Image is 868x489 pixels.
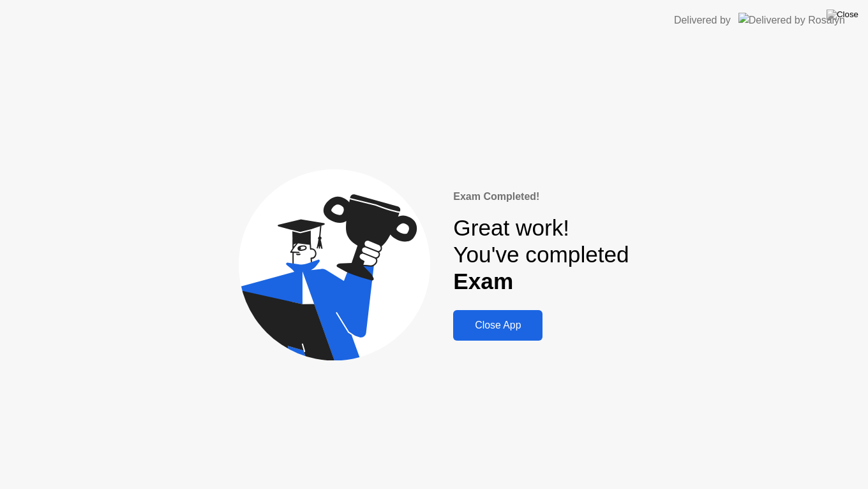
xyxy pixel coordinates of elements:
b: Exam [453,269,513,294]
div: Exam Completed! [453,189,629,204]
div: Delivered by [674,13,731,28]
img: Delivered by Rosalyn [738,13,845,27]
div: Close App [457,320,539,331]
div: Great work! You've completed [453,215,629,295]
button: Close App [453,310,542,341]
img: Close [827,10,858,20]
